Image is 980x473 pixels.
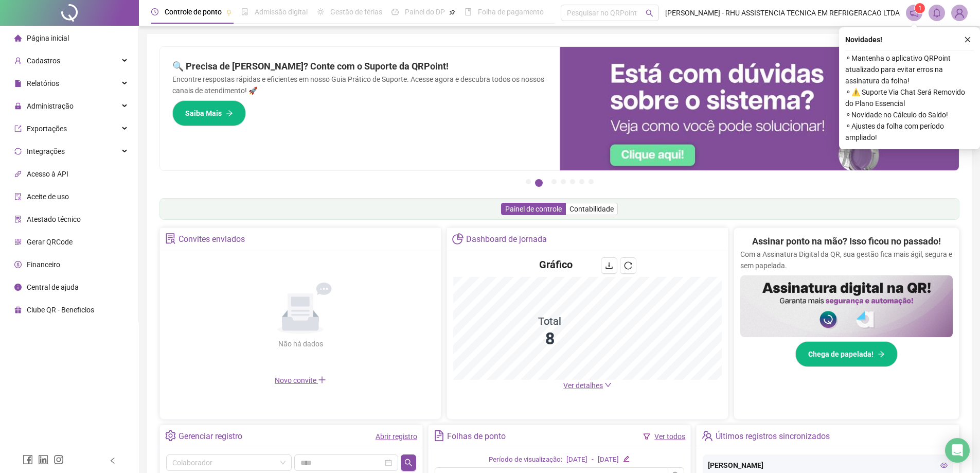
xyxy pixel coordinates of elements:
[449,9,455,15] span: pushpin
[940,462,948,469] span: eye
[275,376,326,384] span: Novo convite
[579,179,584,184] button: 6
[27,57,60,65] span: Cadastros
[165,233,176,244] span: solution
[318,376,326,384] span: plus
[179,231,245,248] div: Convites enviados
[151,8,158,15] span: clock-circle
[253,338,348,349] div: Não há dados
[109,457,116,464] span: left
[38,454,48,465] span: linkedin
[54,454,64,465] span: instagram
[561,179,566,184] button: 4
[226,9,232,15] span: pushpin
[27,170,68,178] span: Acesso à API
[465,8,472,15] span: book
[14,306,22,313] span: gift
[551,179,557,184] button: 3
[740,275,953,337] img: banner%2F02c71560-61a6-44d4-94b9-c8ab97240462.png
[14,261,22,268] span: dollar
[845,86,974,109] span: ⚬ ⚠️ Suporte Via Chat Será Removido do Plano Essencial
[910,8,919,17] span: notification
[27,125,67,133] span: Exportações
[952,5,967,21] img: 91814
[317,8,324,15] span: sun
[404,459,413,467] span: search
[845,52,974,86] span: ⚬ Mantenha o aplicativo QRPoint atualizado para evitar erros na assinatura da folha!
[434,430,444,441] span: file-text
[27,283,79,291] span: Central de ajuda
[535,179,543,187] button: 2
[255,8,308,16] span: Admissão digital
[179,428,242,445] div: Gerenciar registro
[808,348,874,360] span: Chega de papelada!
[505,205,562,213] span: Painel de controle
[466,231,547,248] div: Dashboard de jornada
[27,102,74,110] span: Administração
[165,8,222,16] span: Controle de ponto
[27,147,65,155] span: Integrações
[172,74,547,96] p: Encontre respostas rápidas e eficientes em nosso Guia Prático de Suporte. Acesse agora e descubra...
[716,428,830,445] div: Últimos registros sincronizados
[14,193,22,200] span: audit
[14,57,22,64] span: user-add
[226,110,233,117] span: arrow-right
[932,8,941,17] span: bell
[405,8,445,16] span: Painel do DP
[27,215,81,223] span: Atestado técnico
[646,9,653,17] span: search
[489,454,562,465] div: Período de visualização:
[845,120,974,143] span: ⚬ Ajustes da folha com período ampliado!
[539,257,573,272] h4: Gráfico
[918,5,922,12] span: 1
[172,100,246,126] button: Saiba Mais
[623,456,630,462] span: edit
[447,428,506,445] div: Folhas de ponto
[643,433,650,440] span: filter
[570,179,575,184] button: 5
[27,306,94,314] span: Clube QR - Beneficios
[14,238,22,246] span: qrcode
[605,261,613,270] span: download
[569,205,614,213] span: Contabilidade
[878,351,885,358] span: arrow-right
[14,170,22,178] span: api
[945,438,970,463] div: Open Intercom Messenger
[708,460,948,471] div: [PERSON_NAME]
[740,249,953,271] p: Com a Assinatura Digital da QR, sua gestão fica mais ágil, segura e sem papelada.
[915,3,925,13] sup: 1
[604,381,612,389] span: down
[14,125,22,132] span: export
[172,59,547,74] h2: 🔍 Precisa de [PERSON_NAME]? Conte com o Suporte da QRPoint!
[624,261,632,270] span: reload
[376,432,417,441] a: Abrir registro
[330,8,382,16] span: Gestão de férias
[560,47,959,170] img: banner%2F0cf4e1f0-cb71-40ef-aa93-44bd3d4ee559.png
[241,8,248,15] span: file-done
[391,8,399,15] span: dashboard
[165,430,176,441] span: setting
[14,102,22,110] span: lock
[14,148,22,155] span: sync
[563,381,612,390] a: Ver detalhes down
[592,454,594,465] div: -
[23,454,33,465] span: facebook
[27,79,59,87] span: Relatórios
[14,34,22,42] span: home
[702,430,712,441] span: team
[14,80,22,87] span: file
[27,192,69,201] span: Aceite de uso
[14,216,22,223] span: solution
[14,284,22,291] span: info-circle
[452,233,463,244] span: pie-chart
[526,179,531,184] button: 1
[795,341,898,367] button: Chega de papelada!
[27,238,73,246] span: Gerar QRCode
[589,179,594,184] button: 7
[665,7,900,19] span: [PERSON_NAME] - RHU ASSISTENCIA TECNICA EM REFRIGERACAO LTDA
[185,108,222,119] span: Saiba Mais
[752,234,941,249] h2: Assinar ponto na mão? Isso ficou no passado!
[845,34,882,45] span: Novidades !
[27,34,69,42] span: Página inicial
[964,36,971,43] span: close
